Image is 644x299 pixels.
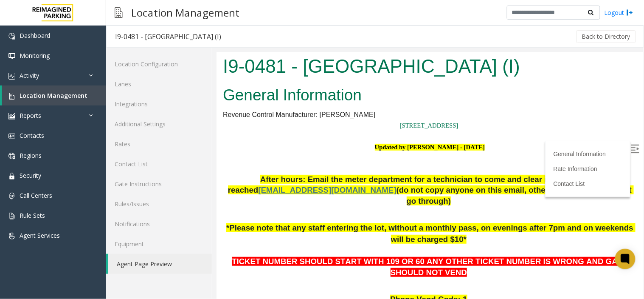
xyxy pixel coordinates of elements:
img: 'icon' [8,193,15,199]
a: Equipment [106,234,212,254]
span: Contacts [20,131,44,140]
span: Location Management [20,91,87,100]
span: Activity [20,71,39,80]
a: Rate Information [337,114,381,120]
a: Location Management [2,85,106,105]
a: Location Configuration [106,54,212,74]
h2: General Information [6,32,420,54]
img: logout [627,8,633,17]
img: 'icon' [8,133,15,140]
span: Agent Services [20,231,60,239]
span: Monitoring [20,51,50,60]
a: Agent Page Preview [108,254,212,274]
span: *Please note that any staff entering the lot, without a monthly pass, on evenings after 7pm and o... [10,171,419,192]
img: 'icon' [8,73,15,80]
a: [EMAIL_ADDRESS][DOMAIN_NAME] [42,135,180,142]
span: After hours: Email the meter department for a technician to come and clear it. They can be reached [11,123,385,143]
span: Rule Sets [20,211,45,219]
img: 'icon' [8,93,15,100]
a: Rates [106,134,212,154]
a: Notifications [106,214,212,234]
img: 'icon' [8,53,15,60]
b: Updated by [PERSON_NAME] - [DATE] [158,92,268,99]
span: Reports [20,111,41,120]
img: Open/Close Sidebar Menu [414,93,423,101]
img: 'icon' [8,153,15,159]
img: 'icon' [8,173,15,179]
img: 'icon' [8,113,15,120]
span: [EMAIL_ADDRESS][DOMAIN_NAME] [42,134,180,142]
span: Regions [20,151,42,159]
h1: I9-0481 - [GEOGRAPHIC_DATA] (I) [6,1,420,28]
a: Contact List [106,154,212,174]
img: pageIcon [115,2,123,23]
span: Call Centers [20,191,52,199]
a: Lanes [106,74,212,94]
span: Security [20,171,41,179]
div: I9-0481 - [GEOGRAPHIC_DATA] (I) [115,31,221,42]
span: (do not copy anyone on this email, otherwise the email will not go through) [180,134,418,154]
a: Logout [605,8,633,17]
img: 'icon' [8,33,15,40]
img: 'icon' [8,213,15,219]
a: General Information [337,99,390,105]
img: 'icon' [8,233,15,239]
span: TICKET NUMBER SHOULD START WITH 109 OR 60 ANY OTHER TICKET NUMBER IS WRONG AND GATE SHOULD NOT VEND [15,205,413,225]
span: Dashboard [20,31,50,40]
a: Integrations [106,94,212,114]
a: Rules/Issues [106,194,212,214]
button: Back to Directory [577,30,636,43]
span: Phone Vend Code: 1 [174,243,250,252]
span: Revenue Control Manufacturer: [PERSON_NAME] [6,59,159,66]
h3: Location Management [127,2,244,23]
a: Gate Instructions [106,174,212,194]
a: Contact List [337,128,368,135]
a: [STREET_ADDRESS] [183,70,242,77]
a: Additional Settings [106,114,212,134]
